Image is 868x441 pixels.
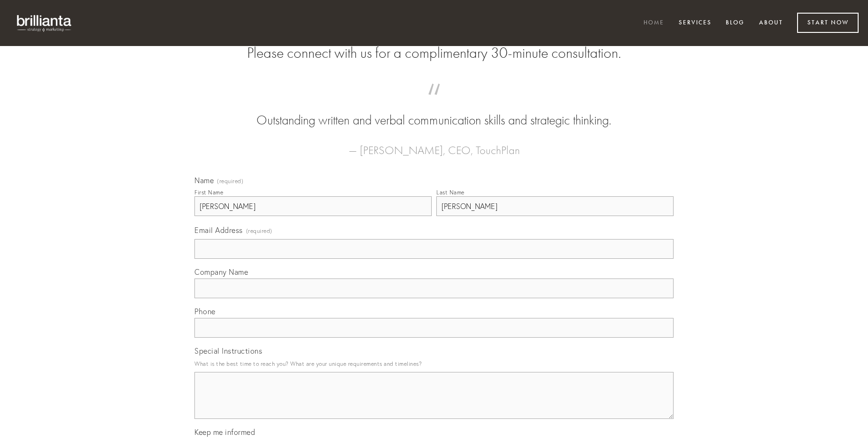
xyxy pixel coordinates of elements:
[720,15,751,31] a: Blog
[436,189,465,196] div: Last Name
[209,93,659,130] blockquote: Outstanding written and verbal communication skills and strategic thinking.
[753,15,789,31] a: About
[194,176,214,185] span: Name
[637,15,670,31] a: Home
[217,178,243,184] span: (required)
[194,267,248,277] span: Company Name
[246,224,272,237] span: (required)
[194,427,255,437] span: Keep me informed
[9,9,80,37] img: brillianta - research, strategy, marketing
[194,44,674,62] h2: Please connect with us for a complimentary 30-minute consultation.
[194,357,674,370] p: What is the best time to reach you? What are your unique requirements and timelines?
[194,307,216,316] span: Phone
[797,13,859,33] a: Start Now
[194,346,262,356] span: Special Instructions
[209,130,659,160] figcaption: — [PERSON_NAME], CEO, TouchPlan
[194,225,243,235] span: Email Address
[673,15,718,31] a: Services
[194,189,223,196] div: First Name
[209,93,659,111] span: “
